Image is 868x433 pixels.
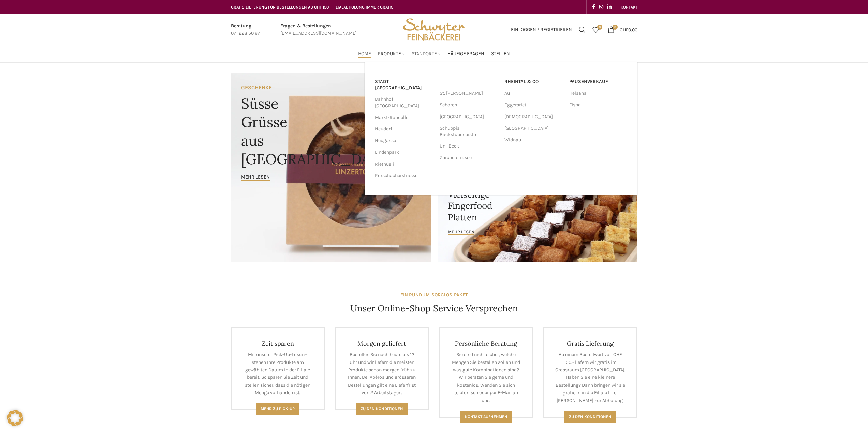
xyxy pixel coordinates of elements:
h4: Morgen geliefert [346,340,418,347]
a: Mehr zu Pick-Up [256,403,299,415]
h4: Unser Online-Shop Service Versprechen [350,302,518,314]
div: Meine Wunschliste [589,23,603,36]
span: Zu den konditionen [569,414,612,419]
span: Kontakt aufnehmen [465,414,507,419]
span: Mehr zu Pick-Up [261,406,295,411]
strong: EIN RUNDUM-SORGLOS-PAKET [400,292,468,298]
a: Produkte [378,47,405,61]
a: Häufige Fragen [447,47,484,61]
a: Au [504,88,562,99]
a: Helsana [569,88,627,99]
a: Zürcherstrasse [440,152,498,164]
a: Neudorf [375,123,433,135]
span: Produkte [378,51,401,57]
a: Einloggen / Registrieren [507,23,575,36]
a: Lindenpark [375,146,433,158]
a: [GEOGRAPHIC_DATA] [440,111,498,123]
a: Pausenverkauf [569,76,627,88]
span: Häufige Fragen [447,51,484,57]
a: Infobox link [231,22,260,37]
h4: Gratis Lieferung [555,340,626,347]
a: Fisba [569,99,627,111]
span: KONTAKT [621,5,637,10]
h4: Persönliche Beratung [451,340,522,347]
a: Schuppis Backstubenbistro [440,123,498,140]
div: Secondary navigation [617,0,641,14]
p: Bestellen Sie noch heute bis 12 Uhr und wir liefern die meisten Produkte schon morgen früh zu Ihn... [346,351,418,397]
a: Eggersriet [504,99,562,111]
span: Einloggen / Registrieren [511,27,572,32]
a: Zu den Konditionen [356,403,408,415]
a: Rorschacherstrasse [375,170,433,182]
a: Riethüsli [375,158,433,170]
a: [GEOGRAPHIC_DATA] [504,123,562,134]
a: Instagram social link [597,2,605,12]
a: Kontakt aufnehmen [460,411,512,423]
a: Stadt [GEOGRAPHIC_DATA] [375,76,433,94]
a: RHEINTAL & CO [504,76,562,88]
a: Infobox link [280,22,357,37]
div: Main navigation [227,47,641,61]
span: Stellen [491,51,510,57]
a: Home [358,47,371,61]
span: GRATIS LIEFERUNG FÜR BESTELLUNGEN AB CHF 150 - FILIALABHOLUNG IMMER GRATIS [231,5,394,10]
a: Stellen [491,47,510,61]
bdi: 0.00 [620,27,637,32]
a: Widnau [504,134,562,146]
a: Markt-Rondelle [375,112,433,123]
a: Banner link [231,73,431,262]
a: 0 [589,23,603,36]
a: Facebook social link [590,2,597,12]
img: Bäckerei Schwyter [400,14,467,45]
a: Uni-Beck [440,140,498,152]
a: Suchen [575,23,589,36]
span: CHF [620,27,628,32]
a: Linkedin social link [605,2,614,12]
a: St. [PERSON_NAME] [440,88,498,99]
a: Schoren [440,99,498,111]
p: Ab einem Bestellwert von CHF 150.- liefern wir gratis im Grossraum [GEOGRAPHIC_DATA]. Haben Sie e... [555,351,626,404]
h4: Zeit sparen [242,340,314,347]
span: Zu den Konditionen [361,406,403,411]
span: Home [358,51,371,57]
a: [DEMOGRAPHIC_DATA] [504,111,562,123]
p: Sie sind nicht sicher, welche Mengen Sie bestellen sollen und was gute Kombinationen sind? Wir be... [451,351,522,404]
span: 0 [597,25,602,30]
p: Mit unserer Pick-Up-Lösung stehen Ihre Produkte am gewählten Datum in der Filiale bereit. So spar... [242,351,314,397]
span: Standorte [412,51,437,57]
span: 0 [613,25,618,30]
a: 0 CHF0.00 [604,23,641,36]
a: Bahnhof [GEOGRAPHIC_DATA] [375,94,433,111]
a: KONTAKT [621,0,637,14]
a: Site logo [400,26,467,32]
a: Banner link [438,167,637,262]
a: Zu den konditionen [564,411,616,423]
a: Neugasse [375,135,433,146]
a: Standorte [412,47,441,61]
